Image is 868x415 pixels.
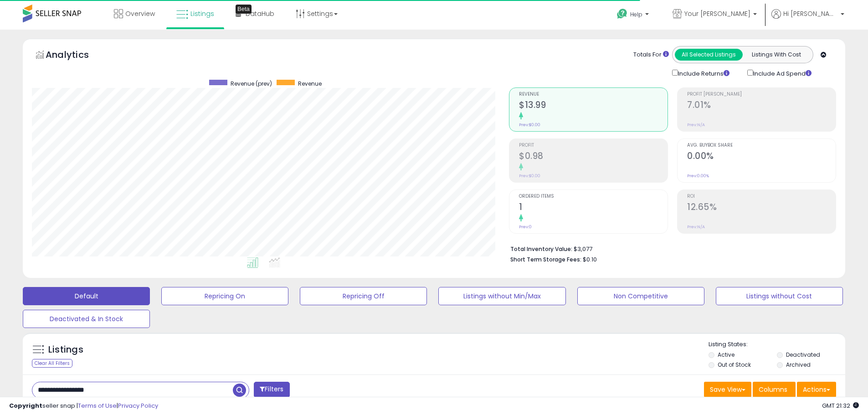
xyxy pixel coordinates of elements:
[519,100,668,112] h2: $13.99
[742,49,810,61] button: Listings With Cost
[519,173,540,179] small: Prev: $0.00
[687,224,705,230] small: Prev: N/A
[583,255,597,264] span: $0.10
[687,194,836,199] span: ROI
[577,287,704,305] button: Non Competitive
[786,351,820,359] label: Deactivated
[254,382,289,398] button: Filters
[190,9,214,18] span: Listings
[438,287,565,305] button: Listings without Min/Max
[740,68,826,78] div: Include Ad Spend
[610,1,658,30] a: Help
[519,202,668,214] h2: 1
[519,122,540,128] small: Prev: $0.00
[298,80,322,87] span: Revenue
[704,382,751,397] button: Save View
[771,9,844,30] a: Hi [PERSON_NAME]
[236,5,252,14] div: Tooltip anchor
[300,287,427,305] button: Repricing Off
[687,173,709,179] small: Prev: 0.00%
[46,48,107,63] h5: Analytics
[759,385,787,394] span: Columns
[797,382,836,397] button: Actions
[786,361,811,369] label: Archived
[665,68,740,78] div: Include Returns
[753,382,796,397] button: Columns
[78,401,117,410] a: Terms of Use
[687,122,705,128] small: Prev: N/A
[519,143,668,148] span: Profit
[633,51,669,59] div: Totals For
[519,194,668,199] span: Ordered Items
[231,80,272,87] span: Revenue (prev)
[48,343,83,356] h5: Listings
[161,287,288,305] button: Repricing On
[125,9,155,18] span: Overview
[510,256,581,263] b: Short Term Storage Fees:
[783,9,838,18] span: Hi [PERSON_NAME]
[519,224,532,230] small: Prev: 0
[519,92,668,97] span: Revenue
[718,361,751,369] label: Out of Stock
[687,100,836,112] h2: 7.01%
[616,8,628,20] i: Get Help
[687,143,836,148] span: Avg. Buybox Share
[118,401,158,410] a: Privacy Policy
[519,151,668,163] h2: $0.98
[687,202,836,214] h2: 12.65%
[9,401,42,410] strong: Copyright
[23,310,150,328] button: Deactivated & In Stock
[510,243,829,254] li: $3,077
[630,10,642,18] span: Help
[716,287,843,305] button: Listings without Cost
[709,340,845,349] p: Listing States:
[675,49,743,61] button: All Selected Listings
[718,351,734,359] label: Active
[684,9,750,18] span: Your [PERSON_NAME]
[687,92,836,97] span: Profit [PERSON_NAME]
[246,9,274,18] span: DataHub
[23,287,150,305] button: Default
[822,401,859,410] span: 2025-09-9 21:32 GMT
[9,402,158,410] div: seller snap | |
[687,151,836,163] h2: 0.00%
[510,245,572,253] b: Total Inventory Value:
[32,359,72,368] div: Clear All Filters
